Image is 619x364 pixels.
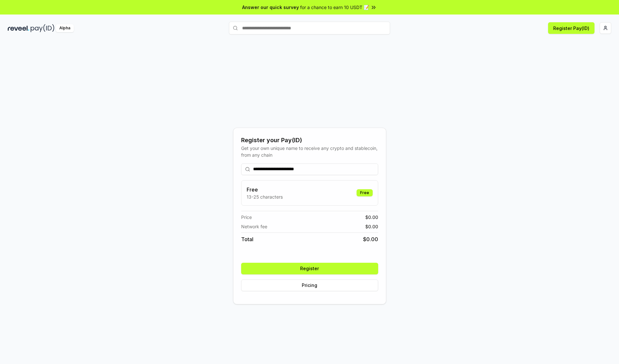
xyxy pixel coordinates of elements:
[363,235,378,243] span: $ 0.00
[241,263,378,274] button: Register
[548,22,594,34] button: Register Pay(ID)
[56,24,74,32] div: Alpha
[247,186,283,193] h3: Free
[31,24,54,32] img: pay_id
[241,280,378,291] button: Pricing
[357,189,373,196] div: Free
[241,214,252,221] span: Price
[365,223,378,230] span: $ 0.00
[241,145,378,158] div: Get your own unique name to receive any crypto and stablecoin, from any chain
[247,193,283,200] p: 13-25 characters
[8,24,29,32] img: reveel_dark
[241,235,253,243] span: Total
[241,223,267,230] span: Network fee
[242,4,299,11] span: Answer our quick survey
[241,136,378,145] div: Register your Pay(ID)
[365,214,378,221] span: $ 0.00
[300,4,369,11] span: for a chance to earn 10 USDT 📝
